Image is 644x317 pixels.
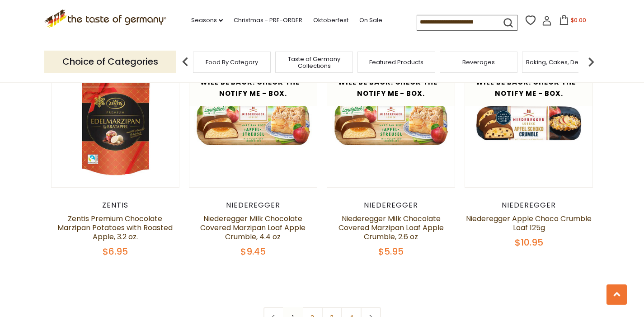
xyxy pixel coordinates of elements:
span: $0.00 [571,16,586,24]
span: $9.45 [240,245,266,258]
a: Beverages [462,59,495,66]
a: Featured Products [369,59,423,66]
img: previous arrow [176,53,194,71]
div: Niederegger [465,201,593,210]
a: Zentis Premium Chocolate Marzipan Potatoes with Roasted Apple, 3.2 oz. [57,213,173,242]
span: $6.95 [103,245,128,258]
img: Zentis Marzipan with Roasted Apple [52,59,179,187]
a: On Sale [359,15,382,25]
a: Baking, Cakes, Desserts [526,59,596,66]
img: next arrow [582,53,600,71]
a: Niederegger Apple Choco Crumble Loaf 125g [466,213,592,233]
a: Food By Category [206,59,258,66]
a: Seasons [191,15,223,25]
div: Niederegger [189,201,318,210]
p: Choice of Categories [44,51,176,73]
span: $10.95 [515,236,543,249]
img: Niederegger Milk Chocolate Covered Marzipan Loaf Apple Crumble, 2.6 oz [327,59,455,187]
div: Niederegger [327,201,456,210]
img: Niederegger Apple Choco Crumble Loaf 125g [465,59,593,187]
a: Niederegger Milk Chocolate Covered Marzipan Loaf Apple Crumble, 2.6 oz [338,213,444,242]
span: $5.95 [378,245,404,258]
button: $0.00 [554,15,592,28]
img: Niederegger Milk Chocolate Covered Marzipan Loaf Apple Crumble, 4.4 oz [189,59,317,187]
a: Christmas - PRE-ORDER [234,15,302,25]
a: Oktoberfest [313,15,348,25]
a: Niederegger Milk Chocolate Covered Marzipan Loaf Apple Crumble, 4.4 oz [200,213,306,242]
div: Zentis [51,201,180,210]
a: Taste of Germany Collections [278,56,350,69]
